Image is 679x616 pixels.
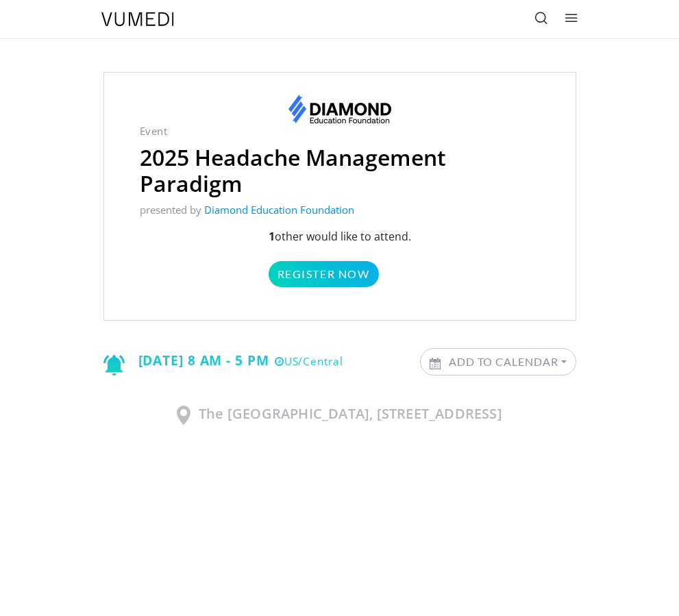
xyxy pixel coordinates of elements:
[269,228,411,287] p: other would like to attend.
[204,203,354,217] a: Diamond Education Foundation
[269,261,379,287] a: Register Now
[269,229,275,244] strong: 1
[140,145,540,197] h2: 2025 Headache Management Paradigm
[177,406,190,425] img: Location Icon
[288,95,391,123] img: Diamond Education Foundation
[140,123,540,139] p: Event
[103,355,125,375] img: Notification icon
[421,349,576,375] a: Add to Calendar
[103,348,343,375] div: [DATE] 8 AM - 5 PM
[275,354,343,369] small: US/Central
[430,358,441,369] img: Calendar icon
[103,406,576,425] h3: The [GEOGRAPHIC_DATA], [STREET_ADDRESS]
[140,202,540,218] p: presented by
[101,12,174,26] img: VuMedi Logo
